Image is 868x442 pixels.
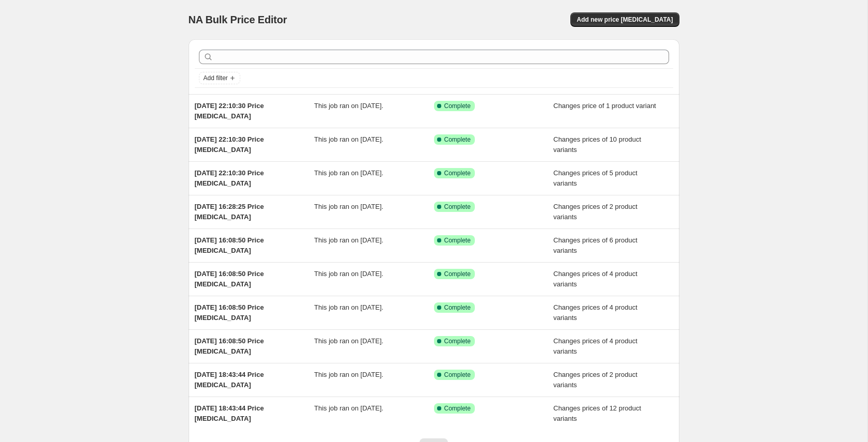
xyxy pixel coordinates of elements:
[314,404,383,412] span: This job ran on [DATE].
[553,371,638,389] span: Changes prices of 2 product variants
[444,102,471,110] span: Complete
[195,371,264,389] span: [DATE] 18:43:44 Price [MEDICAL_DATA]
[553,270,638,288] span: Changes prices of 4 product variants
[314,303,383,311] span: This job ran on [DATE].
[195,236,264,254] span: [DATE] 16:08:50 Price [MEDICAL_DATA]
[444,337,471,345] span: Complete
[195,135,264,154] span: [DATE] 22:10:30 Price [MEDICAL_DATA]
[444,303,471,312] span: Complete
[204,74,228,82] span: Add filter
[195,337,264,355] span: [DATE] 16:08:50 Price [MEDICAL_DATA]
[189,14,287,25] span: NA Bulk Price Editor
[444,371,471,379] span: Complete
[314,337,383,345] span: This job ran on [DATE].
[314,236,383,244] span: This job ran on [DATE].
[314,169,383,177] span: This job ran on [DATE].
[199,72,240,84] button: Add filter
[553,102,656,110] span: Changes price of 1 product variant
[553,303,638,322] span: Changes prices of 4 product variants
[444,236,471,245] span: Complete
[553,135,641,154] span: Changes prices of 10 product variants
[195,102,264,120] span: [DATE] 22:10:30 Price [MEDICAL_DATA]
[314,135,383,143] span: This job ran on [DATE].
[195,303,264,322] span: [DATE] 16:08:50 Price [MEDICAL_DATA]
[553,404,641,422] span: Changes prices of 12 product variants
[570,12,679,27] button: Add new price [MEDICAL_DATA]
[553,169,638,187] span: Changes prices of 5 product variants
[195,169,264,187] span: [DATE] 22:10:30 Price [MEDICAL_DATA]
[314,102,383,110] span: This job ran on [DATE].
[195,404,264,422] span: [DATE] 18:43:44 Price [MEDICAL_DATA]
[553,236,638,254] span: Changes prices of 6 product variants
[553,203,638,221] span: Changes prices of 2 product variants
[444,135,471,144] span: Complete
[444,270,471,278] span: Complete
[444,404,471,413] span: Complete
[314,270,383,278] span: This job ran on [DATE].
[444,169,471,177] span: Complete
[444,203,471,211] span: Complete
[314,371,383,378] span: This job ran on [DATE].
[553,337,638,355] span: Changes prices of 4 product variants
[314,203,383,210] span: This job ran on [DATE].
[577,16,673,24] span: Add new price [MEDICAL_DATA]
[195,270,264,288] span: [DATE] 16:08:50 Price [MEDICAL_DATA]
[195,203,264,221] span: [DATE] 16:28:25 Price [MEDICAL_DATA]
